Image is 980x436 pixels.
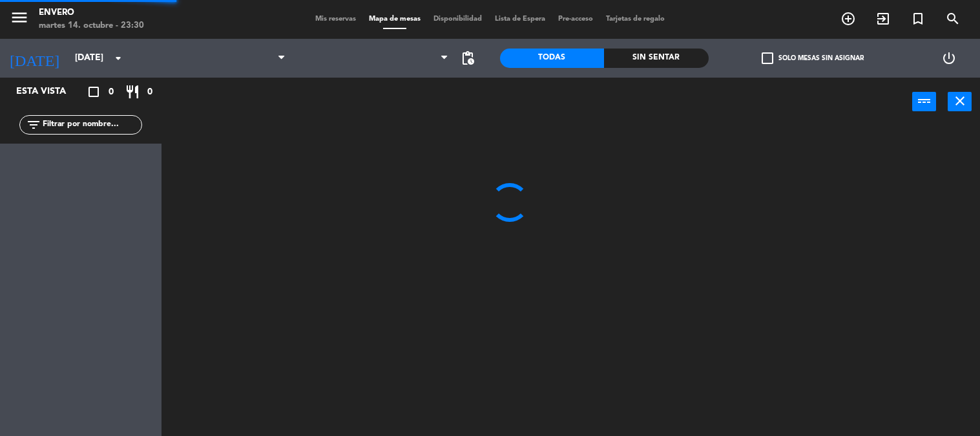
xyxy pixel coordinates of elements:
[941,50,957,66] i: power_settings_new
[460,50,475,66] span: pending_actions
[762,52,773,64] span: check_box_outline_blank
[147,85,152,100] span: 0
[39,6,144,19] div: Envero
[6,84,93,100] div: Esta vista
[362,16,427,23] span: Mapa de mesas
[912,92,936,111] button: power_input
[309,16,362,23] span: Mis reservas
[917,93,932,109] i: power_input
[427,16,488,23] span: Disponibilidad
[948,92,972,111] button: close
[945,11,961,27] i: search
[125,84,140,100] i: restaurant
[110,50,126,66] i: arrow_drop_down
[552,16,599,23] span: Pre-acceso
[599,16,671,23] span: Tarjetas de regalo
[10,8,29,27] i: menu
[86,84,101,100] i: crop_square
[840,11,856,27] i: add_circle_outline
[910,11,926,27] i: turned_in_not
[488,16,552,23] span: Lista de Espera
[39,19,144,32] div: martes 14. octubre - 23:30
[604,49,709,68] div: Sin sentar
[500,49,605,68] div: Todas
[109,85,114,100] span: 0
[10,8,29,32] button: menu
[952,93,968,109] i: close
[762,52,864,64] label: Solo mesas sin asignar
[26,117,41,133] i: filter_list
[41,118,141,132] input: Filtrar por nombre...
[875,11,891,27] i: exit_to_app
